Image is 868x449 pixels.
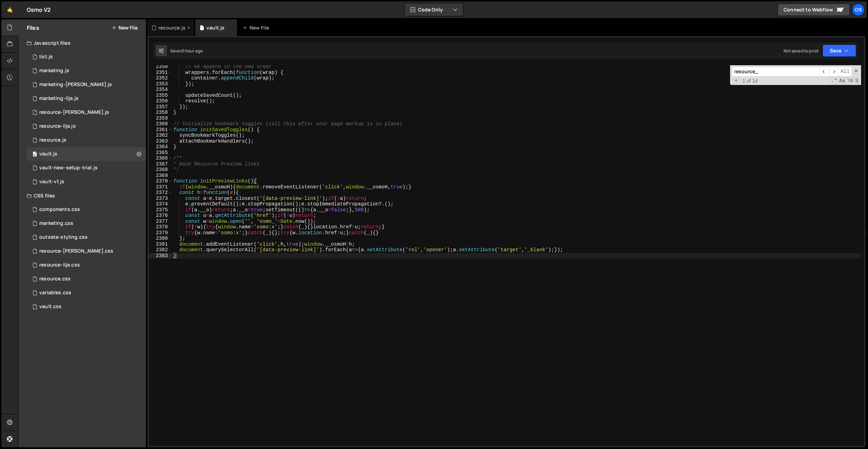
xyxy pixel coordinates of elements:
input: Search for [732,67,819,77]
div: New File [243,24,272,31]
div: Not saved to prod [784,48,818,54]
div: 2370 [149,178,172,184]
div: 2366 [149,155,172,161]
div: 2368 [149,167,172,173]
div: CSS files [18,189,146,203]
div: 16596/46194.js [27,105,146,119]
div: 16596/45424.js [27,78,146,92]
div: variables.css [39,290,71,296]
div: 1 hour ago [183,48,203,54]
span: ​ [819,67,829,77]
div: 2371 [149,184,172,190]
div: 2350 [149,64,172,70]
a: Connect to Webflow [778,3,850,16]
div: list.js [39,54,53,60]
div: 2359 [149,116,172,121]
div: 16596/45423.js [27,92,146,105]
div: 2356 [149,98,172,104]
div: 2382 [149,247,172,253]
div: Javascript files [18,36,146,50]
div: components.css [39,206,80,213]
button: New File [112,25,138,31]
span: Toggle Replace mode [732,77,740,84]
button: Code Only [405,3,463,16]
div: 16596/46198.css [27,258,146,272]
div: resource.css [27,272,146,286]
div: 2380 [149,236,172,242]
div: resource-[PERSON_NAME].js [39,109,109,116]
div: 16596/45156.css [27,230,146,244]
div: 2375 [149,207,172,213]
div: vault-new-setup-trial.js [39,165,98,171]
span: 1 of 14 [740,78,761,84]
button: Save [822,44,856,57]
div: resource-ilja.js [39,123,76,129]
div: 2373 [149,196,172,202]
div: 2376 [149,213,172,219]
div: 16596/45133.js [27,147,146,161]
div: 16596/45132.js [27,175,146,189]
div: vault.js [39,151,57,157]
span: 0 [33,152,37,158]
div: marketing-ilja.js [39,95,79,102]
div: 16596/45152.js [27,161,146,175]
div: 2353 [149,81,172,87]
div: 2378 [149,224,172,230]
div: 2361 [149,127,172,133]
div: 2364 [149,144,172,150]
div: resource.js [158,24,186,31]
div: 2362 [149,133,172,138]
div: 2377 [149,219,172,225]
div: 16596/46183.js [27,133,146,147]
div: vault.js [206,24,224,31]
span: RegExp Search [830,77,838,84]
div: 2372 [149,190,172,196]
div: 2367 [149,161,172,167]
div: 2354 [149,87,172,93]
div: 16596/45154.css [27,286,146,300]
div: 2363 [149,138,172,144]
div: 2379 [149,230,172,236]
div: 2352 [149,75,172,81]
span: ​ [829,67,838,77]
div: outseta-styling.css [39,234,88,240]
div: 16596/46196.css [27,244,146,258]
div: resource-[PERSON_NAME].css [39,248,113,254]
span: Search In Selection [854,77,859,84]
div: resource.css [39,276,71,282]
div: 2355 [149,93,172,99]
span: Alt-Enter [838,67,852,77]
div: 2351 [149,70,172,76]
div: marketing.js [39,68,69,74]
a: 🤙 [1,1,18,18]
span: CaseSensitive Search [838,77,846,84]
a: Os [852,3,865,16]
div: 16596/45151.js [27,50,146,64]
div: 2357 [149,104,172,110]
div: 2369 [149,173,172,179]
div: 16596/46195.js [27,119,146,133]
div: marketing-[PERSON_NAME].js [39,82,112,88]
div: 16596/45153.css [27,300,146,314]
div: 2358 [149,110,172,116]
div: Osmo V2 [27,6,51,14]
div: Saved [170,48,203,54]
div: 2381 [149,242,172,247]
div: 16596/45511.css [27,203,146,217]
div: 2365 [149,150,172,156]
div: vault-v1.js [39,179,64,185]
div: resource-ilja.css [39,262,80,268]
div: 16596/45422.js [27,64,146,78]
h2: Files [27,24,39,32]
div: 16596/45446.css [27,217,146,230]
div: 2360 [149,121,172,127]
div: marketing.css [39,220,73,227]
div: 2383 [149,253,172,259]
span: Whole Word Search [846,77,854,84]
div: 2374 [149,201,172,207]
div: vault.css [39,304,62,310]
div: resource.js [39,137,66,143]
